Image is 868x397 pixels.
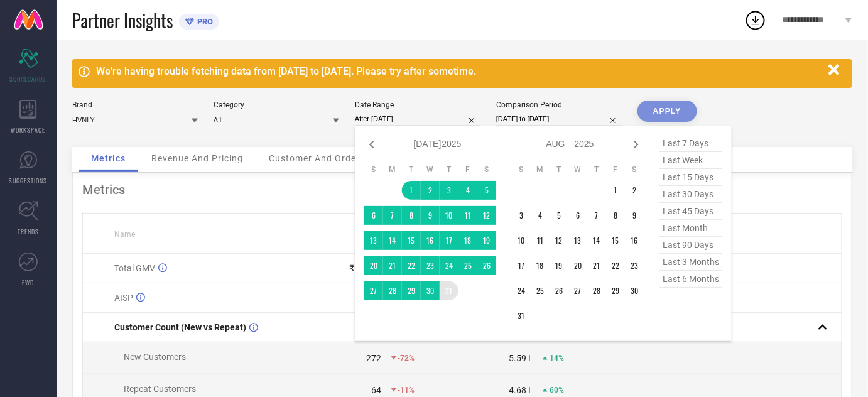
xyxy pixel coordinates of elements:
td: Sun Aug 17 2025 [512,256,531,275]
td: Mon Jul 21 2025 [383,256,402,275]
td: Thu Jul 24 2025 [440,256,458,275]
td: Sun Jul 20 2025 [364,256,383,275]
span: AISP [114,293,133,303]
span: 14% [550,354,564,362]
span: last 90 days [659,237,722,254]
td: Mon Aug 18 2025 [531,256,550,275]
td: Mon Aug 11 2025 [531,231,550,250]
td: Tue Jul 01 2025 [402,181,421,200]
div: Brand [72,101,198,109]
td: Thu Aug 07 2025 [587,206,606,225]
td: Fri Aug 01 2025 [606,181,625,200]
th: Thursday [440,165,458,175]
td: Thu Aug 14 2025 [587,231,606,250]
div: 64 [372,385,382,395]
div: 5.59 L [509,353,533,363]
span: last 6 months [659,271,722,288]
th: Sunday [364,165,383,175]
span: PRO [194,17,213,26]
td: Sun Aug 31 2025 [512,307,531,325]
th: Saturday [477,165,496,175]
span: -72% [398,354,415,362]
div: Date Range [355,101,480,109]
th: Sunday [512,165,531,175]
td: Sun Aug 10 2025 [512,231,531,250]
span: Metrics [91,153,126,163]
span: FWD [23,278,35,287]
td: Fri Jul 04 2025 [458,181,477,200]
th: Saturday [625,165,644,175]
span: SCORECARDS [10,74,47,84]
td: Thu Jul 17 2025 [440,231,458,250]
span: Name [114,230,135,239]
td: Mon Jul 28 2025 [383,281,402,300]
th: Friday [606,165,625,175]
td: Mon Jul 07 2025 [383,206,402,225]
td: Sat Aug 23 2025 [625,256,644,275]
td: Thu Jul 03 2025 [440,181,458,200]
td: Fri Jul 11 2025 [458,206,477,225]
td: Tue Aug 05 2025 [550,206,568,225]
span: last 45 days [659,203,722,220]
span: WORKSPACE [11,125,46,134]
span: Revenue And Pricing [151,153,243,163]
td: Tue Jul 22 2025 [402,256,421,275]
span: Customer Count (New vs Repeat) [114,322,246,332]
td: Sun Jul 06 2025 [364,206,383,225]
td: Mon Jul 14 2025 [383,231,402,250]
td: Fri Aug 29 2025 [606,281,625,300]
span: last week [659,152,722,169]
td: Sat Aug 09 2025 [625,206,644,225]
span: last 15 days [659,169,722,186]
td: Sat Aug 02 2025 [625,181,644,200]
td: Fri Jul 25 2025 [458,256,477,275]
td: Sat Aug 30 2025 [625,281,644,300]
td: Wed Jul 16 2025 [421,231,440,250]
td: Thu Aug 28 2025 [587,281,606,300]
td: Wed Aug 06 2025 [568,206,587,225]
span: Partner Insights [72,8,173,33]
td: Tue Aug 19 2025 [550,256,568,275]
td: Fri Aug 22 2025 [606,256,625,275]
td: Tue Jul 29 2025 [402,281,421,300]
span: last 30 days [659,186,722,203]
td: Wed Jul 02 2025 [421,181,440,200]
td: Sat Jul 26 2025 [477,256,496,275]
span: 60% [550,386,564,394]
td: Tue Aug 12 2025 [550,231,568,250]
td: Sun Jul 27 2025 [364,281,383,300]
td: Tue Jul 15 2025 [402,231,421,250]
span: last 3 months [659,254,722,271]
span: New Customers [124,352,186,362]
td: Fri Jul 18 2025 [458,231,477,250]
div: Open download list [744,9,767,31]
td: Sat Jul 05 2025 [477,181,496,200]
div: Next month [629,137,644,152]
div: We're having trouble fetching data from [DATE] to [DATE]. Please try after sometime. [96,65,822,77]
td: Wed Aug 27 2025 [568,281,587,300]
span: TRENDS [18,227,39,236]
div: Comparison Period [496,101,622,109]
th: Wednesday [421,165,440,175]
td: Sat Aug 16 2025 [625,231,644,250]
th: Friday [458,165,477,175]
span: Total GMV [114,263,155,273]
div: ₹ 3.61 L [350,263,382,273]
td: Wed Jul 23 2025 [421,256,440,275]
td: Thu Jul 10 2025 [440,206,458,225]
div: 272 [367,353,382,363]
td: Wed Jul 09 2025 [421,206,440,225]
td: Wed Jul 30 2025 [421,281,440,300]
td: Fri Aug 08 2025 [606,206,625,225]
div: Category [214,101,339,109]
td: Sat Jul 12 2025 [477,206,496,225]
td: Tue Aug 26 2025 [550,281,568,300]
td: Mon Aug 25 2025 [531,281,550,300]
th: Monday [383,165,402,175]
div: Metrics [82,182,842,197]
td: Sun Aug 24 2025 [512,281,531,300]
th: Tuesday [550,165,568,175]
th: Tuesday [402,165,421,175]
td: Sun Aug 03 2025 [512,206,531,225]
th: Wednesday [568,165,587,175]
